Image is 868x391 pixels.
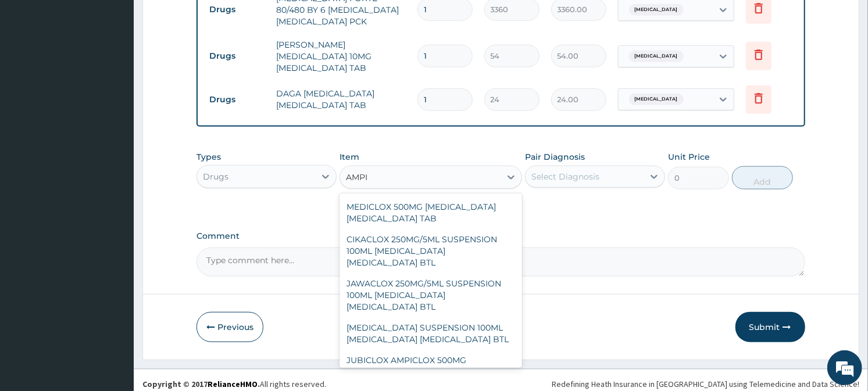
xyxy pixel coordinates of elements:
[203,89,270,110] td: Drugs
[203,45,270,67] td: Drugs
[270,82,411,117] td: DAGA [MEDICAL_DATA] [MEDICAL_DATA] TAB
[552,378,859,390] div: Redefining Heath Insurance in [GEOGRAPHIC_DATA] using Telemedicine and Data Science!
[629,51,684,62] span: [MEDICAL_DATA]
[6,264,222,305] textarea: Type your message and hit 'Enter'
[340,151,359,163] label: Item
[525,151,585,163] label: Pair Diagnosis
[60,65,195,80] div: Chat with us now
[197,312,263,342] button: Previous
[340,273,522,317] div: JAWACLOX 250MG/5ML SUSPENSION 100ML [MEDICAL_DATA] [MEDICAL_DATA] BTL
[340,350,522,382] div: JUBICLOX AMPICLOX 500MG [MEDICAL_DATA] [MEDICAL_DATA] TAB
[142,379,260,389] strong: Copyright © 2017 .
[197,152,221,162] label: Types
[629,94,684,105] span: [MEDICAL_DATA]
[203,171,228,182] div: Drugs
[629,4,684,16] span: [MEDICAL_DATA]
[67,120,160,237] span: We're online!
[270,33,411,80] td: [PERSON_NAME][MEDICAL_DATA] 10MG [MEDICAL_DATA] TAB
[668,151,710,163] label: Unit Price
[208,379,258,389] a: RelianceHMO
[197,231,805,241] label: Comment
[340,229,522,273] div: CIKACLOX 250MG/5ML SUSPENSION 100ML [MEDICAL_DATA] [MEDICAL_DATA] BTL
[340,196,522,229] div: MEDICLOX 500MG [MEDICAL_DATA] [MEDICAL_DATA] TAB
[191,6,219,34] div: Minimize live chat window
[340,317,522,350] div: [MEDICAL_DATA] SUSPENSION 100ML [MEDICAL_DATA] [MEDICAL_DATA] BTL
[735,312,805,342] button: Submit
[732,166,793,189] button: Add
[531,171,599,182] div: Select Diagnosis
[22,58,47,87] img: d_794563401_company_1708531726252_794563401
